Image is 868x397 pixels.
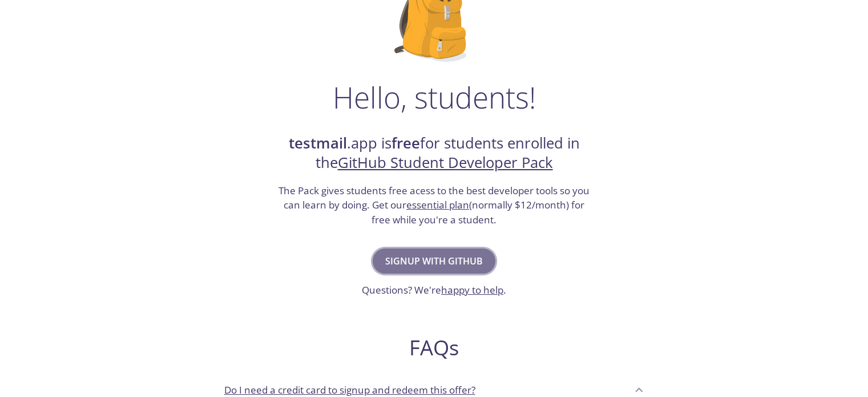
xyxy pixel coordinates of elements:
span: Signup with GitHub [385,253,483,269]
strong: testmail [289,133,347,153]
h2: .app is for students enrolled in the [277,134,591,173]
h1: Hello, students! [333,80,536,114]
a: essential plan [406,198,469,211]
a: GitHub Student Developer Pack [338,153,553,173]
a: happy to help [441,283,503,296]
h3: The Pack gives students free acess to the best developer tools so you can learn by doing. Get our... [277,183,591,227]
h3: Questions? We're . [362,283,506,298]
h2: FAQs [215,335,653,360]
button: Signup with GitHub [373,248,495,274]
strong: free [391,133,420,153]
